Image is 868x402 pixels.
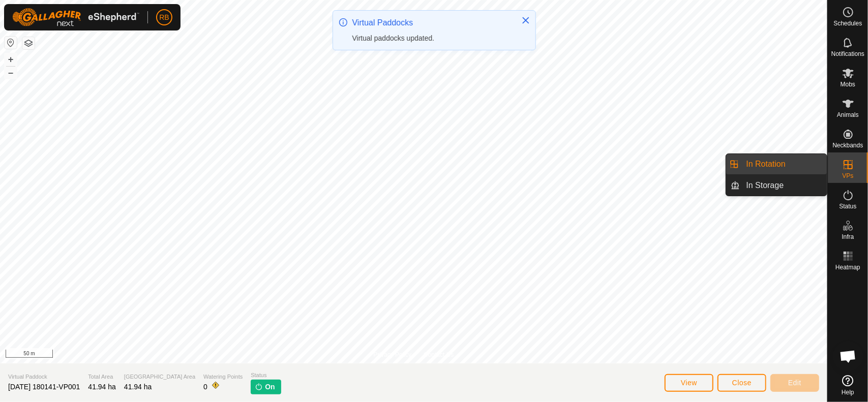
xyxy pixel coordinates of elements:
[203,383,207,391] span: 0
[841,81,855,87] span: Mobs
[842,389,854,395] span: Help
[833,341,863,372] div: Open chat
[788,379,801,387] span: Edit
[770,374,819,392] button: Edit
[424,350,454,359] a: Contact Us
[352,17,511,29] div: Virtual Paddocks
[203,373,243,381] span: Watering Points
[159,12,169,23] span: RB
[665,374,713,392] button: View
[681,379,697,387] span: View
[124,383,152,391] span: 41.94 ha
[373,350,411,359] a: Privacy Policy
[251,371,281,380] span: Status
[842,234,854,240] span: Infra
[88,383,116,391] span: 41.94 ha
[22,37,35,49] button: Map Layers
[5,37,17,49] button: Reset Map
[8,373,80,381] span: Virtual Paddock
[839,203,856,209] span: Status
[124,373,195,381] span: [GEOGRAPHIC_DATA] Area
[726,175,827,196] li: In Storage
[255,383,263,391] img: turn-on
[740,175,827,196] a: In Storage
[726,154,827,174] li: In Rotation
[352,33,511,44] div: Virtual paddocks updated.
[519,13,533,27] button: Close
[842,173,853,179] span: VPs
[88,373,116,381] span: Total Area
[8,383,80,391] span: [DATE] 180141-VP001
[746,158,786,170] span: In Rotation
[265,382,275,392] span: On
[740,154,827,174] a: In Rotation
[746,179,784,192] span: In Storage
[828,371,868,399] a: Help
[12,8,139,26] img: Gallagher Logo
[835,264,860,270] span: Heatmap
[837,112,859,118] span: Animals
[5,67,17,79] button: –
[732,379,752,387] span: Close
[832,142,863,148] span: Neckbands
[831,51,864,57] span: Notifications
[833,20,862,26] span: Schedules
[5,53,17,66] button: +
[717,374,766,392] button: Close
